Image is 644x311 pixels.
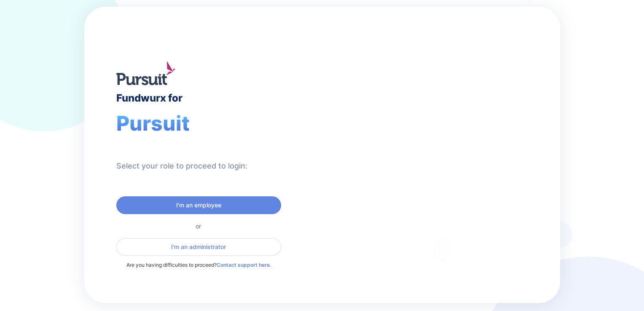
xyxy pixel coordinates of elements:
a: Contact support here. [217,262,271,268]
div: Thank you for choosing Fundwurx as your partner in driving positive social impact! [370,167,515,191]
img: logo.jpg [116,62,175,85]
div: Fundwurx for [116,92,182,104]
p: Are you having difficulties to proceed? [116,261,281,269]
div: Fundwurx [370,130,467,150]
div: Select your role to proceed to login: [116,161,247,171]
span: I'm an employee [176,201,221,209]
button: I'm an employee [116,196,281,214]
div: or [116,223,281,230]
div: Welcome to [370,118,436,126]
button: I'm an administrator [116,238,281,256]
span: I'm an administrator [171,243,226,251]
span: Pursuit [116,111,190,136]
